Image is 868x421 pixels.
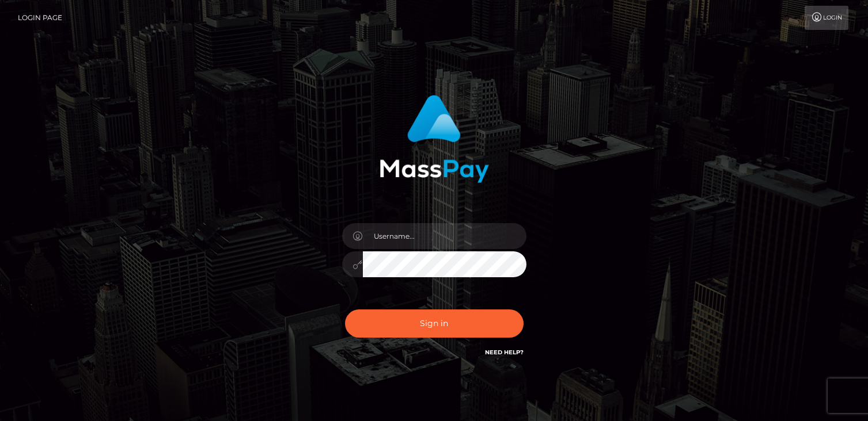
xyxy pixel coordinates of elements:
button: Sign in [345,309,524,338]
a: Login [805,6,848,30]
img: MassPay Login [380,95,489,183]
input: Username... [363,223,526,249]
a: Login Page [18,6,62,30]
a: Need Help? [485,349,524,356]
